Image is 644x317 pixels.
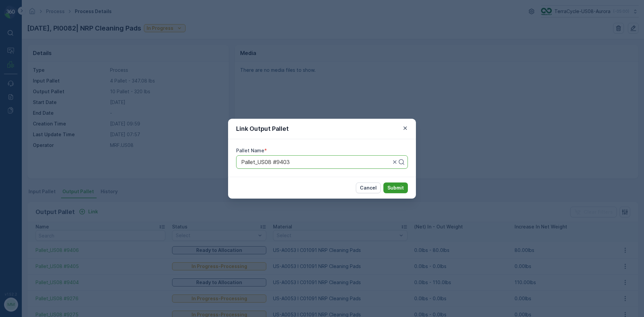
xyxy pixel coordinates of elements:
p: Link Output Pallet [236,124,289,134]
button: Submit [383,182,408,193]
label: Pallet Name [236,148,264,153]
p: Submit [387,184,404,191]
button: Cancel [356,182,381,193]
p: Cancel [360,184,377,191]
